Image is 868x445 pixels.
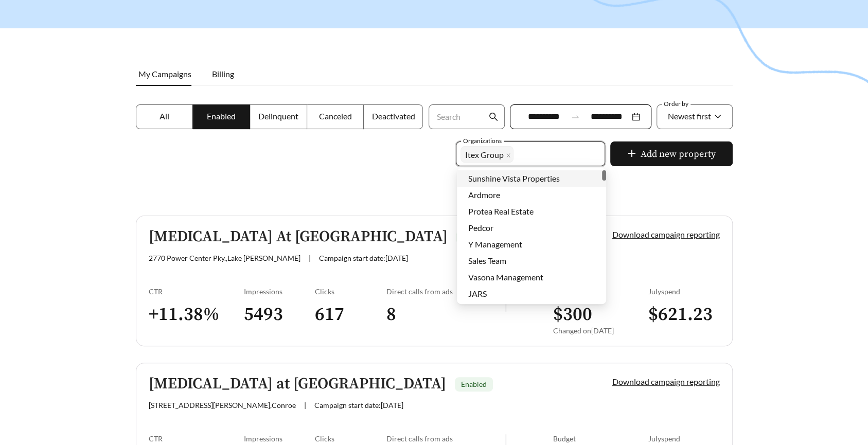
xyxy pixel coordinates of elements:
[136,216,733,346] a: [MEDICAL_DATA] At [GEOGRAPHIC_DATA]Enabled2770 Power Center Pky.,Lake [PERSON_NAME]|Campaign star...
[571,112,580,121] span: swap-right
[314,401,403,410] span: Campaign start date: [DATE]
[386,303,505,326] h3: 8
[627,149,636,160] span: plus
[468,190,500,200] span: Ardmore
[149,287,244,296] div: CTR
[244,303,315,326] h3: 5493
[468,289,487,298] span: JARS
[571,112,580,121] span: to
[212,69,234,79] span: Billing
[149,376,446,393] h5: [MEDICAL_DATA] at [GEOGRAPHIC_DATA]
[668,111,711,121] span: Newest first
[386,434,505,443] div: Direct calls from ads
[319,111,352,121] span: Canceled
[149,401,296,410] span: [STREET_ADDRESS][PERSON_NAME] , Conroe
[648,287,720,296] div: July spend
[386,287,505,296] div: Direct calls from ads
[315,303,386,326] h3: 617
[489,112,498,121] span: search
[304,401,306,410] span: |
[612,229,720,239] a: Download campaign reporting
[468,239,522,249] span: Y Management
[648,434,720,443] div: July spend
[553,326,648,335] div: Changed on [DATE]
[468,206,534,216] span: Protea Real Estate
[149,254,300,262] span: 2770 Power Center Pky. , Lake [PERSON_NAME]
[149,303,244,326] h3: + 11.38 %
[371,111,415,121] span: Deactivated
[461,380,487,388] span: Enabled
[468,223,493,233] span: Pedcor
[553,303,648,326] h3: $ 300
[648,303,720,326] h3: $ 621.23
[610,141,733,166] button: plusAdd new property
[258,111,298,121] span: Delinquent
[149,434,244,443] div: CTR
[149,228,448,245] h5: [MEDICAL_DATA] At [GEOGRAPHIC_DATA]
[244,434,315,443] div: Impressions
[468,272,543,282] span: Vasona Management
[138,69,191,79] span: My Campaigns
[160,111,169,121] span: All
[468,256,506,265] span: Sales Team
[207,111,236,121] span: Enabled
[506,153,511,158] span: close
[319,254,408,262] span: Campaign start date: [DATE]
[641,147,716,161] span: Add new property
[315,287,386,296] div: Clicks
[468,173,560,183] span: Sunshine Vista Properties
[309,254,311,262] span: |
[315,434,386,443] div: Clicks
[612,377,720,386] a: Download campaign reporting
[465,150,504,159] span: Itex Group
[244,287,315,296] div: Impressions
[553,434,648,443] div: Budget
